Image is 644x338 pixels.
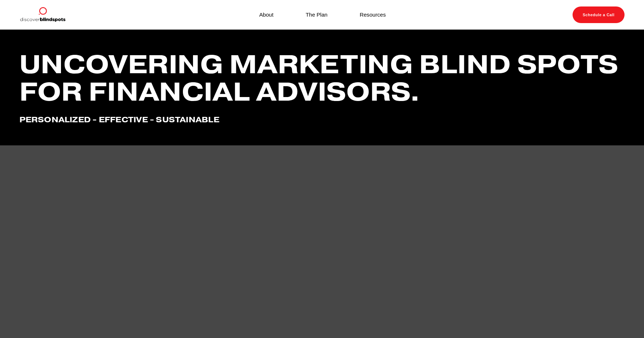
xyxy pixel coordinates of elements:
a: Schedule a Call [573,6,625,23]
a: The Plan [306,10,328,19]
h1: Uncovering marketing blind spots for financial advisors. [19,51,625,106]
a: About [259,10,273,19]
h4: Personalized - effective - Sustainable [19,115,625,124]
img: Discover Blind Spots [19,6,66,23]
a: Resources [360,10,386,19]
